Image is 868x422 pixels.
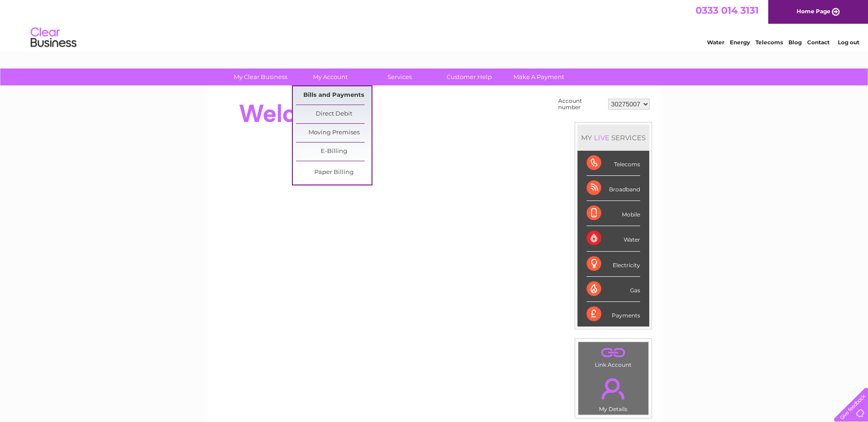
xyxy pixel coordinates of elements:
[578,342,649,370] td: Link Account
[695,5,759,16] a: 0333 014 3131
[807,39,830,46] a: Contact
[578,370,649,415] td: My Details
[755,39,783,46] a: Telecoms
[223,69,298,85] a: My Clear Business
[730,39,750,46] a: Energy
[296,142,372,161] a: E-Billing
[501,69,577,85] a: Make A Payment
[556,95,606,113] td: Account number
[587,201,640,226] div: Mobile
[296,164,372,182] a: Paper Billing
[587,151,640,176] div: Telecoms
[707,39,724,46] a: Water
[587,226,640,251] div: Water
[587,277,640,302] div: Gas
[292,69,368,85] a: My Account
[431,69,507,85] a: Customer Help
[838,39,859,46] a: Log out
[296,105,372,123] a: Direct Debit
[581,344,646,360] a: .
[577,125,649,151] div: MY SERVICES
[581,373,646,405] a: .
[788,39,802,46] a: Blog
[362,69,437,85] a: Services
[587,302,640,327] div: Payments
[218,5,651,44] div: Clear Business is a trading name of Verastar Limited (registered in [GEOGRAPHIC_DATA] No. 3667643...
[296,86,372,105] a: Bills and Payments
[296,124,372,142] a: Moving Premises
[592,133,611,142] div: LIVE
[587,176,640,201] div: Broadband
[30,24,77,52] img: logo.png
[587,252,640,277] div: Electricity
